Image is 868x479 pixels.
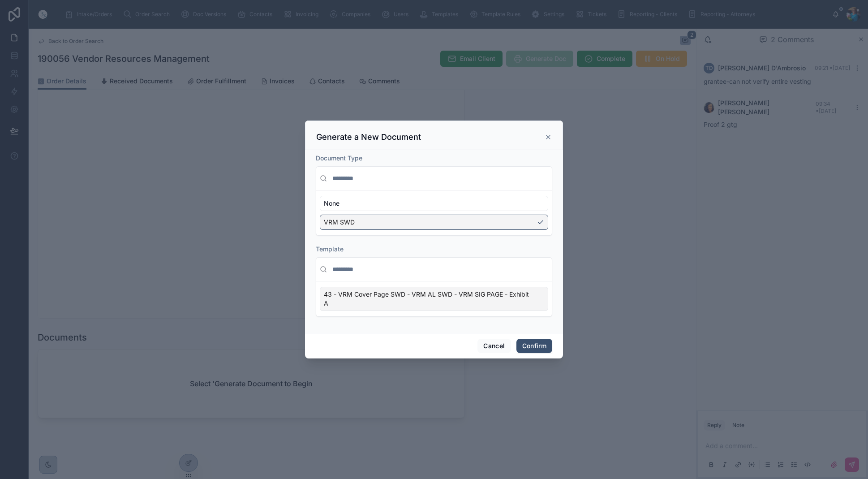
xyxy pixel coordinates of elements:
div: Suggestions [316,281,552,316]
h3: Generate a New Document [316,132,421,142]
button: Cancel [477,339,511,353]
span: VRM SWD [324,218,355,227]
button: Confirm [516,339,552,353]
span: 43 - VRM Cover Page SWD - VRM AL SWD - VRM SIG PAGE - Exhibit A [324,290,533,308]
div: None [320,196,548,211]
span: Template [316,245,344,253]
span: Document Type [316,154,362,162]
div: Suggestions [316,190,552,235]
